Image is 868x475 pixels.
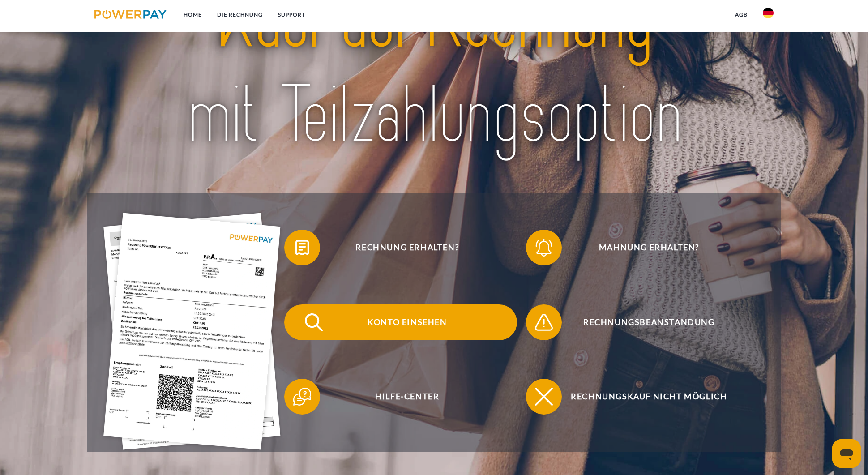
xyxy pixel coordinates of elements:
[533,385,555,408] img: qb_close.svg
[284,379,517,415] button: Hilfe-Center
[533,236,555,259] img: qb_bell.svg
[533,311,555,334] img: qb_warning.svg
[526,379,759,415] button: Rechnungskauf nicht möglich
[539,230,759,265] span: Mahnung erhalten?
[298,304,517,340] span: Konto einsehen
[210,7,270,23] a: DIE RECHNUNG
[727,7,755,23] a: agb
[284,304,517,340] button: Konto einsehen
[284,230,517,265] button: Rechnung erhalten?
[104,213,281,449] img: single_invoice_powerpay_de.jpg
[94,10,167,19] img: logo-powerpay.svg
[291,236,313,259] img: qb_bill.svg
[270,7,313,23] a: SUPPORT
[763,8,774,18] img: de
[176,7,210,23] a: Home
[832,439,861,468] iframe: Schaltfläche zum Öffnen des Messaging-Fensters
[539,379,759,415] span: Rechnungskauf nicht möglich
[291,385,313,408] img: qb_help.svg
[303,311,325,334] img: qb_search.svg
[298,230,517,265] span: Rechnung erhalten?
[298,379,517,415] span: Hilfe-Center
[526,304,759,340] button: Rechnungsbeanstandung
[526,230,759,265] button: Mahnung erhalten?
[539,304,759,340] span: Rechnungsbeanstandung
